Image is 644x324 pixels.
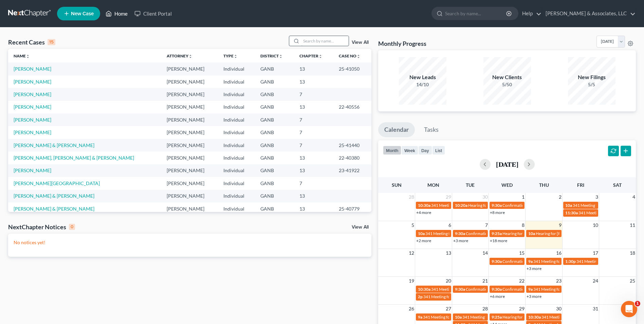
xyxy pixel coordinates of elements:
span: 18 [629,249,636,257]
span: 341 Meeting for [PERSON_NAME] [423,294,484,299]
td: [PERSON_NAME] [161,62,218,75]
span: 341 Meeting for [PERSON_NAME] & [PERSON_NAME] [423,314,520,320]
span: 29 [518,305,525,313]
div: New Leads [399,73,446,81]
span: 2 [558,193,562,201]
a: [PERSON_NAME] & Associates, LLC [542,7,636,20]
span: Confirmation Hearing for [PERSON_NAME] [466,231,544,236]
td: Individual [218,151,255,164]
span: 15 [518,249,525,257]
a: Tasks [418,122,445,137]
button: month [383,146,401,155]
span: Wed [501,182,513,188]
td: 23-41922 [333,164,371,177]
a: [PERSON_NAME] [14,91,51,97]
span: 9:25a [492,231,502,236]
span: 10a [418,231,425,236]
td: 7 [294,113,334,126]
span: Confirmation Hearing for [PERSON_NAME] [466,287,544,292]
span: 9:30a [492,287,502,292]
span: Hearing for [PERSON_NAME] [536,231,589,236]
span: 30 [482,193,489,201]
td: 25-41050 [333,62,371,75]
h2: [DATE] [496,161,518,168]
span: 9:30a [492,203,502,208]
td: 13 [294,101,334,113]
span: 341 Meeting for [PERSON_NAME] [541,314,603,320]
span: 26 [408,305,415,313]
div: 14/10 [399,81,446,88]
span: 341 Meeting for [PERSON_NAME] [533,259,594,264]
a: [PERSON_NAME], [PERSON_NAME] & [PERSON_NAME] [14,155,134,161]
button: week [401,146,418,155]
td: 13 [294,75,334,88]
span: 21 [482,277,489,285]
a: Client Portal [131,7,175,20]
span: 341 Meeting for [PERSON_NAME] & [PERSON_NAME] [533,287,630,292]
a: Typeunfold_more [223,53,238,58]
td: GANB [255,101,294,113]
i: unfold_more [234,54,238,58]
td: [PERSON_NAME] [161,139,218,151]
a: Attorneyunfold_more [167,53,192,58]
span: Hearing for [PERSON_NAME] [468,203,521,208]
td: 13 [294,190,334,202]
span: 10a [565,203,572,208]
span: New Case [71,11,94,16]
i: unfold_more [318,54,323,58]
a: [PERSON_NAME] & [PERSON_NAME] [14,193,94,199]
span: Hearing for [PERSON_NAME] [502,231,555,236]
span: 6 [448,221,452,229]
span: 24 [592,277,599,285]
a: [PERSON_NAME] [14,167,51,173]
a: +4 more [416,210,431,215]
td: Individual [218,62,255,75]
span: 10:30a [528,314,541,320]
span: 11:30a [565,210,578,215]
button: day [418,146,432,155]
span: 341 Meeting for [PERSON_NAME] [425,231,486,236]
td: Individual [218,101,255,113]
td: 13 [294,164,334,177]
a: View All [352,225,369,230]
td: 7 [294,88,334,101]
td: GANB [255,151,294,164]
a: +6 more [490,294,505,299]
span: 341 Meeting for [PERSON_NAME] [462,314,523,320]
p: No notices yet! [14,239,366,246]
span: 25 [629,277,636,285]
span: 14 [482,249,489,257]
td: [PERSON_NAME] [161,202,218,215]
button: list [432,146,445,155]
div: 5/5 [568,81,615,88]
a: Chapterunfold_more [299,53,323,58]
span: 9:30a [455,231,465,236]
td: GANB [255,177,294,190]
span: 3 [595,193,599,201]
span: 28 [482,305,489,313]
span: 4 [632,193,636,201]
span: 5 [411,221,415,229]
td: 22-40556 [333,101,371,113]
span: Tue [466,182,475,188]
td: [PERSON_NAME] [161,190,218,202]
span: Sat [613,182,622,188]
a: Case Nounfold_more [339,53,361,58]
span: 341 Meeting for [PERSON_NAME] [431,287,492,292]
i: unfold_more [279,54,283,58]
span: 341 Meeting for [PERSON_NAME] [573,203,634,208]
span: 1:30p [565,259,576,264]
a: +3 more [527,266,541,271]
span: 9a [418,314,422,320]
td: 13 [294,202,334,215]
a: [PERSON_NAME] & [PERSON_NAME] [14,142,94,148]
span: 9a [528,259,533,264]
div: Recent Cases [8,38,55,46]
span: 30 [555,305,562,313]
td: [PERSON_NAME] [161,164,218,177]
td: 22-40380 [333,151,371,164]
span: 10:20a [455,203,467,208]
span: Sun [392,182,402,188]
td: [PERSON_NAME] [161,75,218,88]
a: [PERSON_NAME] [14,66,51,72]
